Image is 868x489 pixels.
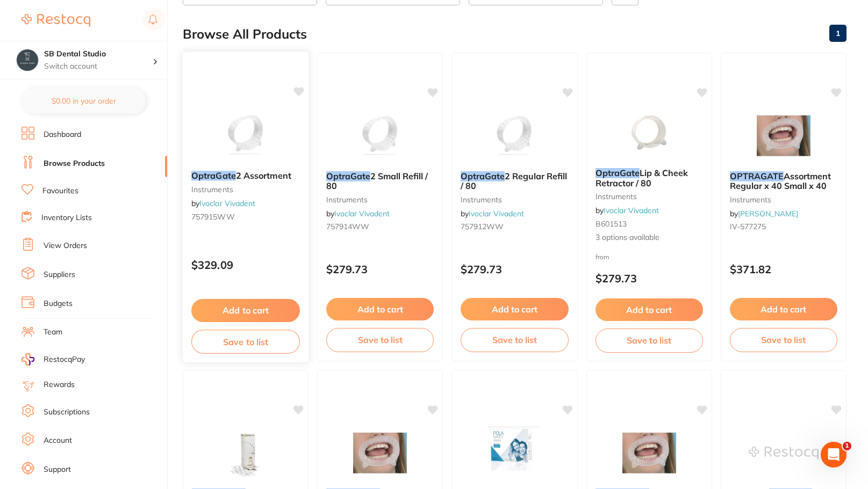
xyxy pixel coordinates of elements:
[730,328,837,352] button: Save to list
[44,354,85,365] span: RestocqPay
[326,171,370,181] em: OptraGate
[596,219,627,229] span: B601513
[21,353,85,366] a: RestocqPay
[191,199,255,208] span: by
[479,426,549,480] img: POLA RAPID 3 Patient Kit with Optragate retractor
[461,328,568,352] button: Save to list
[17,49,38,71] img: SB Dental Studio
[191,170,236,181] em: OptraGate
[730,222,766,231] span: IV-577275
[596,272,703,284] p: $279.73
[326,298,434,320] button: Add to cart
[199,199,255,208] a: Ivoclar Vivadent
[461,171,568,191] b: OptraGate 2 Regular Refill / 80
[21,14,90,27] img: Restocq Logo
[596,167,688,188] span: Lip & Cheek Retractor / 80
[44,129,81,140] a: Dashboard
[730,195,837,204] small: instruments
[596,192,703,201] small: instruments
[191,171,300,181] b: OptraGate 2 Assortment
[326,209,390,218] span: by
[326,171,434,191] b: OptraGate 2 Small Refill / 80
[44,435,72,446] a: Account
[596,232,703,243] span: 3 options available
[44,49,153,60] h4: SB Dental Studio
[42,186,78,196] a: Favourites
[345,426,415,480] img: OPTRAGATE Refill Small Pack of 80
[326,328,434,352] button: Save to list
[326,195,434,204] small: instruments
[236,170,291,181] span: 2 Assortment
[191,259,300,271] p: $329.09
[461,195,568,204] small: instruments
[326,263,434,275] p: $279.73
[183,27,307,42] h2: Browse All Products
[479,109,549,163] img: OptraGate 2 Regular Refill / 80
[614,426,684,480] img: OPTRAGATE Refill Regular Pack of 80
[326,171,428,191] span: 2 Small Refill / 80
[730,171,784,181] em: OPTRAGATE
[211,426,281,480] img: OPTRAGATE Refill Junior Pack of 80
[41,213,92,223] a: Inventory Lists
[210,108,281,162] img: OptraGate 2 Assortment
[191,212,235,222] span: 757915WW
[730,298,837,320] button: Add to cart
[730,263,837,275] p: $371.82
[44,61,153,72] p: Switch account
[44,327,62,338] a: Team
[21,353,34,366] img: RestocqPay
[749,426,819,480] img: IVOCLAR Optragate Refill Small (80)
[614,106,684,159] img: OptraGate Lip & Cheek Retractor / 80
[469,209,524,218] a: Ivoclar Vivadent
[738,209,798,218] a: [PERSON_NAME]
[334,209,390,218] a: Ivoclar Vivadent
[461,263,568,275] p: $279.73
[843,442,851,450] span: 1
[44,407,90,418] a: Subscriptions
[596,253,609,261] span: from
[191,185,300,194] small: instruments
[821,442,847,468] iframe: Intercom live chat
[44,240,87,251] a: View Orders
[44,298,73,309] a: Budgets
[604,206,659,215] a: Ivoclar Vivadent
[596,167,640,178] em: OptraGate
[596,298,703,321] button: Add to cart
[191,299,300,322] button: Add to cart
[461,298,568,320] button: Add to cart
[44,464,71,475] a: Support
[596,168,703,188] b: OptraGate Lip & Cheek Retractor / 80
[461,209,524,218] span: by
[596,329,703,352] button: Save to list
[44,158,105,169] a: Browse Products
[345,109,415,163] img: OptraGate 2 Small Refill / 80
[191,330,300,354] button: Save to list
[326,222,369,231] span: 757914WW
[730,209,798,218] span: by
[461,171,567,191] span: 2 Regular Refill / 80
[829,23,847,44] a: 1
[730,171,831,191] span: Assortment Regular x 40 Small x 40
[461,222,504,231] span: 757912WW
[596,206,659,215] span: by
[730,171,837,191] b: OPTRAGATE Assortment Regular x 40 Small x 40
[21,88,146,114] button: $0.00 in your order
[44,379,75,390] a: Rewards
[749,109,819,163] img: OPTRAGATE Assortment Regular x 40 Small x 40
[461,171,505,181] em: OptraGate
[44,269,75,280] a: Suppliers
[21,8,90,33] a: Restocq Logo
